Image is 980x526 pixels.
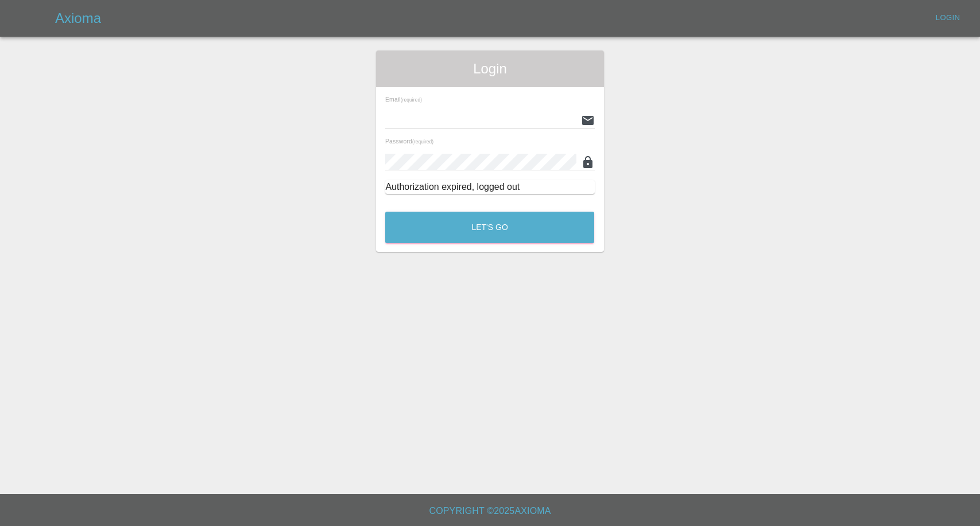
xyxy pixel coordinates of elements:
[412,139,433,145] small: (required)
[385,212,594,243] button: Let's Go
[9,503,971,519] h6: Copyright © 2025 Axioma
[385,138,433,145] span: Password
[55,9,101,28] h5: Axioma
[385,96,422,103] span: Email
[385,180,594,194] div: Authorization expired, logged out
[385,60,594,78] span: Login
[929,9,966,27] a: Login
[401,98,422,103] small: (required)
